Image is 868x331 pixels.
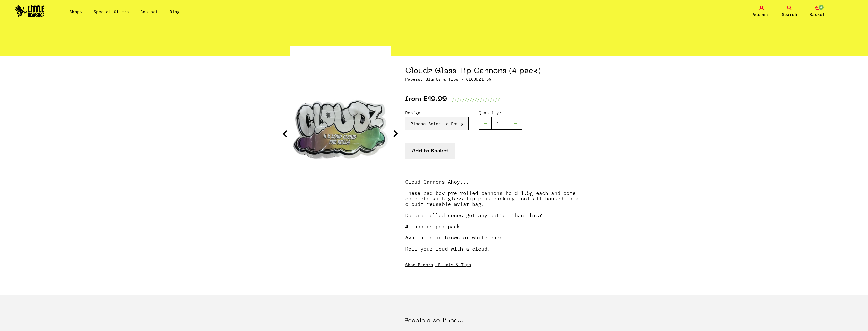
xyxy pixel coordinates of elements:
span: Basket [810,11,825,18]
span: Account [753,11,770,18]
img: Cloudz Glass Tip Cannons (4 pack) image 1 [290,67,391,193]
h1: Cloudz Glass Tip Cannons (4 pack) [405,66,579,76]
p: /////////////////// [452,97,500,103]
label: Design [405,110,469,116]
input: 1 [491,117,509,130]
button: Add to Basket [405,143,455,159]
p: from £19.99 [405,97,447,103]
label: Quantity: [479,110,522,116]
strong: Cloud Cannons Ahoy... These bad boy pre rolled cannons hold 1.5g each and come complete with glas... [405,178,579,252]
a: Papers, Blunts & Tips [405,77,458,82]
a: Search [777,6,802,18]
a: Contact [140,9,158,14]
a: 0 Basket [805,6,830,18]
a: All Products [290,25,331,31]
a: Special Offers [94,9,129,14]
a: Shop [69,9,82,14]
p: · CLOUDZ1.5G [405,76,579,82]
img: Little Head Shop Logo [15,5,45,17]
a: Shop Papers, Blunts & Tips [405,262,471,267]
span: Search [782,11,797,18]
span: 0 [818,4,824,10]
a: Blog [170,9,180,14]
